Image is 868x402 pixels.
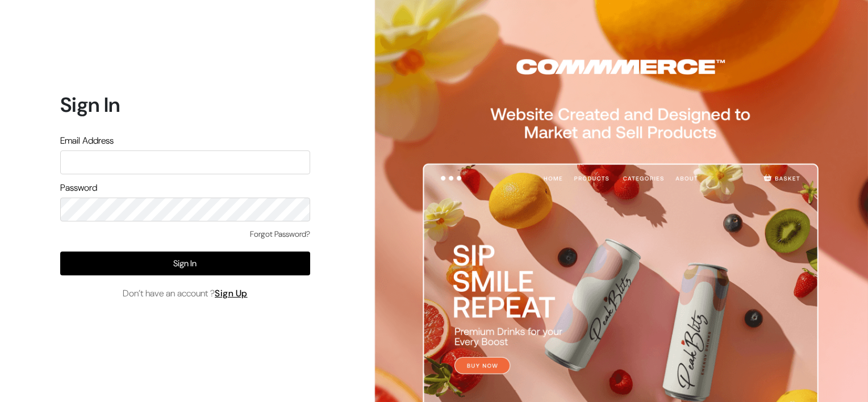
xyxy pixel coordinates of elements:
[215,287,248,299] a: Sign Up
[60,134,114,148] label: Email Address
[250,228,310,240] a: Forgot Password?
[123,287,248,300] span: Don’t have an account ?
[60,93,310,117] h1: Sign In
[60,181,97,195] label: Password
[60,252,310,275] button: Sign In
